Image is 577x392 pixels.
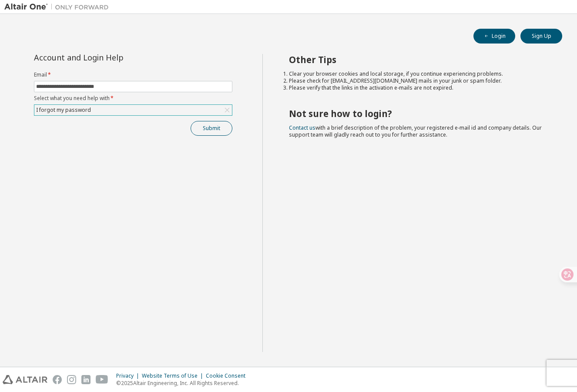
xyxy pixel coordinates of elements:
label: Email [34,71,232,78]
div: Privacy [116,372,142,379]
div: Account and Login Help [34,54,193,61]
div: I forgot my password [34,105,232,115]
img: altair_logo.svg [3,375,47,384]
h2: Other Tips [289,54,547,65]
a: Contact us [289,124,315,131]
img: Altair One [4,3,113,11]
span: with a brief description of the problem, your registered e-mail id and company details. Our suppo... [289,124,542,138]
img: facebook.svg [53,375,62,384]
li: Clear your browser cookies and local storage, if you continue experiencing problems. [289,70,547,77]
button: Submit [191,121,232,136]
img: youtube.svg [96,375,108,384]
li: Please verify that the links in the activation e-mails are not expired. [289,84,547,91]
button: Sign Up [520,29,562,44]
div: Website Terms of Use [142,372,206,379]
img: instagram.svg [67,375,76,384]
button: Login [473,29,515,44]
div: Cookie Consent [206,372,251,379]
img: linkedin.svg [81,375,91,384]
label: Select what you need help with [34,95,232,102]
h2: Not sure how to login? [289,108,547,119]
div: I forgot my password [35,105,92,115]
li: Please check for [EMAIL_ADDRESS][DOMAIN_NAME] mails in your junk or spam folder. [289,77,547,84]
p: © 2025 Altair Engineering, Inc. All Rights Reserved. [116,379,251,387]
